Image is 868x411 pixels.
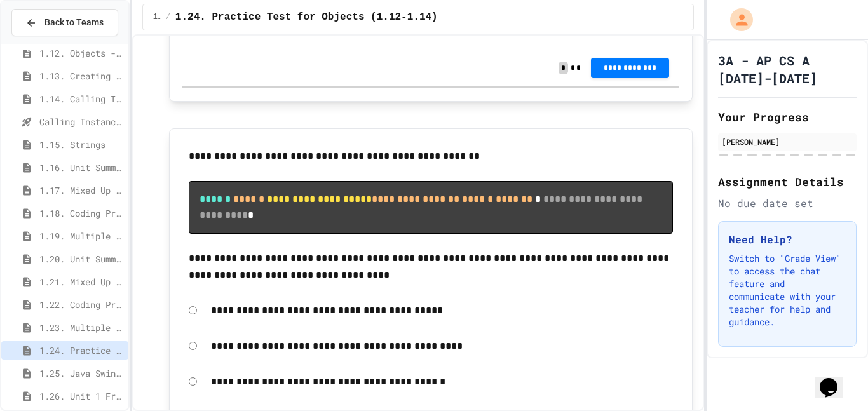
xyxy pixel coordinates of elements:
[175,10,438,25] span: 1.24. Practice Test for Objects (1.12-1.14)
[153,12,161,22] span: 1. Using Objects and Methods
[166,12,170,22] span: /
[39,46,123,60] span: 1.12. Objects - Instances of Classes
[39,229,123,243] span: 1.19. Multiple Choice Exercises for Unit 1a (1.1-1.6)
[39,184,123,197] span: 1.17. Mixed Up Code Practice 1.1-1.6
[722,136,853,147] div: [PERSON_NAME]
[729,232,846,247] h3: Need Help?
[39,321,123,334] span: 1.23. Multiple Choice Exercises for Unit 1b (1.9-1.15)
[39,275,123,288] span: 1.21. Mixed Up Code Practice 1b (1.7-1.15)
[39,138,123,151] span: 1.15. Strings
[39,161,123,174] span: 1.16. Unit Summary 1a (1.1-1.6)
[718,196,857,211] div: No due date set
[39,344,123,357] span: 1.24. Practice Test for Objects (1.12-1.14)
[39,92,123,105] span: 1.14. Calling Instance Methods
[718,51,857,87] h1: 3A - AP CS A [DATE]-[DATE]
[44,16,104,29] span: Back to Teams
[815,360,855,398] iframe: chat widget
[39,367,123,380] span: 1.25. Java Swing GUIs (optional)
[717,5,756,34] div: My Account
[729,252,846,328] p: Switch to "Grade View" to access the chat feature and communicate with your teacher for help and ...
[39,206,123,220] span: 1.18. Coding Practice 1a (1.1-1.6)
[39,389,123,403] span: 1.26. Unit 1 Free Response Question (FRQ) Practice
[718,173,857,191] h2: Assignment Details
[39,69,123,83] span: 1.13. Creating and Initializing Objects: Constructors
[718,108,857,126] h2: Your Progress
[39,252,123,266] span: 1.20. Unit Summary 1b (1.7-1.15)
[39,298,123,311] span: 1.22. Coding Practice 1b (1.7-1.15)
[11,9,118,36] button: Back to Teams
[39,115,123,128] span: Calling Instance Methods - Topic 1.14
